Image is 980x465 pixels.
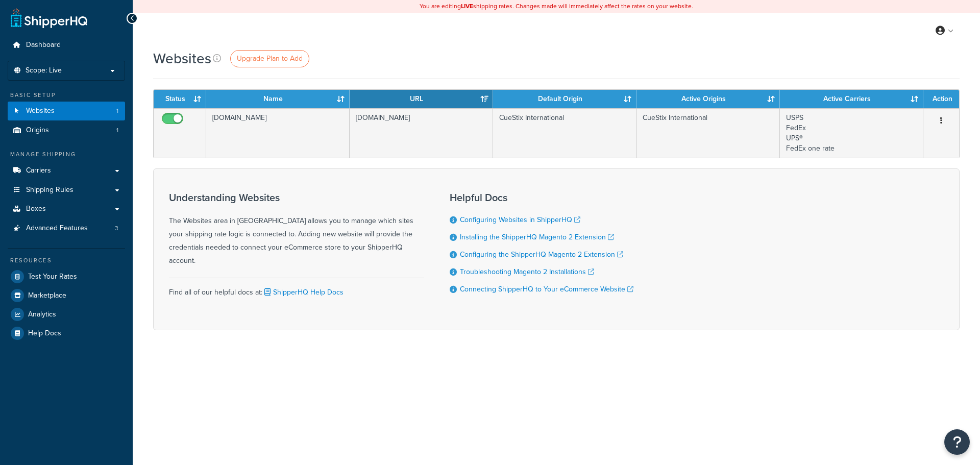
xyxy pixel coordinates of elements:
th: Name: activate to sort column ascending [206,90,350,108]
a: Shipping Rules [8,181,125,200]
a: Origins 1 [8,121,125,140]
th: Action [923,90,959,108]
a: Troubleshooting Magento 2 Installations [460,266,594,277]
a: Connecting ShipperHQ to Your eCommerce Website [460,284,633,295]
span: Upgrade Plan to Add [237,53,303,64]
span: Scope: Live [26,66,62,75]
span: Carriers [26,166,51,175]
span: Help Docs [28,329,61,338]
li: Websites [8,102,125,120]
span: 1 [116,126,118,135]
td: CueStix International [493,108,636,158]
span: Shipping Rules [26,186,73,194]
span: Analytics [28,310,56,319]
button: Open Resource Center [944,429,970,455]
th: Active Carriers: activate to sort column ascending [780,90,923,108]
div: The Websites area in [GEOGRAPHIC_DATA] allows you to manage which sites your shipping rate logic ... [169,192,424,267]
a: Configuring the ShipperHQ Magento 2 Extension [460,249,623,260]
td: [DOMAIN_NAME] [206,108,350,158]
div: Find all of our helpful docs at: [169,278,424,299]
div: Manage Shipping [8,150,125,159]
b: LIVE [461,2,473,11]
a: Advanced Features 3 [8,219,125,238]
h3: Helpful Docs [450,192,633,203]
td: CueStix International [636,108,780,158]
span: Websites [26,107,55,115]
th: URL: activate to sort column ascending [350,90,493,108]
span: Origins [26,126,49,135]
span: Boxes [26,205,46,213]
a: Marketplace [8,286,125,305]
td: USPS FedEx UPS® FedEx one rate [780,108,923,158]
a: Websites 1 [8,102,125,120]
a: ShipperHQ Home [11,8,87,28]
span: 3 [115,224,118,233]
a: Upgrade Plan to Add [230,50,309,67]
th: Default Origin: activate to sort column ascending [493,90,636,108]
span: Marketplace [28,291,66,300]
th: Status: activate to sort column ascending [154,90,206,108]
a: Configuring Websites in ShipperHQ [460,214,580,225]
li: Origins [8,121,125,140]
span: Dashboard [26,41,61,50]
a: Installing the ShipperHQ Magento 2 Extension [460,232,614,242]
h1: Websites [153,48,211,68]
h3: Understanding Websites [169,192,424,203]
span: Advanced Features [26,224,88,233]
span: Test Your Rates [28,273,77,281]
a: Boxes [8,200,125,218]
a: Analytics [8,305,125,324]
div: Basic Setup [8,91,125,100]
a: Dashboard [8,36,125,55]
li: Advanced Features [8,219,125,238]
div: Resources [8,256,125,265]
a: Help Docs [8,324,125,342]
td: [DOMAIN_NAME] [350,108,493,158]
a: ShipperHQ Help Docs [262,287,344,298]
a: Test Your Rates [8,267,125,286]
th: Active Origins: activate to sort column ascending [636,90,780,108]
span: 1 [116,107,118,115]
a: Carriers [8,161,125,180]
